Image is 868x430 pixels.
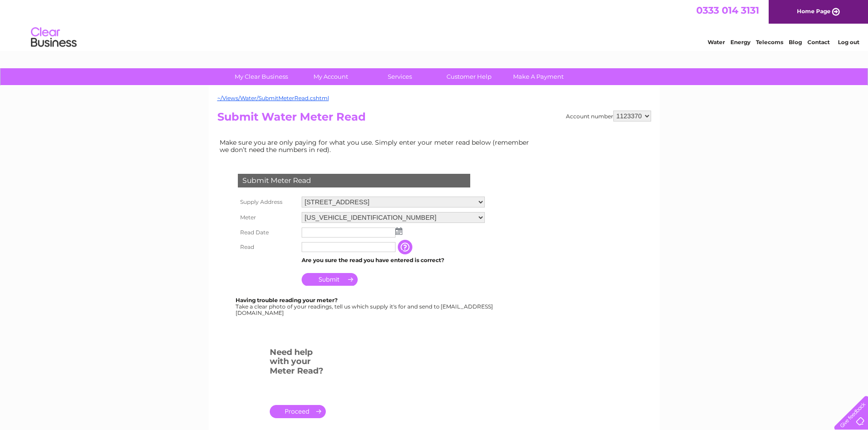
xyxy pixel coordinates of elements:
[236,194,299,210] th: Supply Address
[217,95,329,101] a: ~/Views/Water/SubmitMeterRead.cshtml
[302,273,358,286] input: Submit
[224,68,299,85] a: My Clear Business
[730,39,750,46] a: Energy
[236,297,494,316] div: Take a clear photo of your readings, tell us which supply it's for and send to [EMAIL_ADDRESS][DO...
[756,39,783,46] a: Telecoms
[236,240,299,254] th: Read
[31,24,77,51] img: logo.png
[807,39,830,46] a: Contact
[270,346,326,380] h3: Need help with your Meter Read?
[293,68,368,85] a: My Account
[299,254,487,266] td: Are you sure the read you have entered is correct?
[236,225,299,240] th: Read Date
[398,240,414,254] input: Information
[708,39,725,46] a: Water
[217,111,651,128] h2: Submit Water Meter Read
[236,297,338,304] b: Having trouble reading your meter?
[789,39,802,46] a: Blog
[395,228,402,235] img: ...
[362,68,437,85] a: Services
[238,174,470,187] div: Submit Meter Read
[696,5,759,16] a: 0333 014 3131
[838,39,859,46] a: Log out
[236,210,299,225] th: Meter
[501,68,576,85] a: Make A Payment
[219,5,650,44] div: Clear Business is a trading name of Verastar Limited (registered in [GEOGRAPHIC_DATA] No. 3667643...
[217,137,536,156] td: Make sure you are only paying for what you use. Simply enter your meter read below (remember we d...
[566,111,651,121] div: Account number
[431,68,507,85] a: Customer Help
[270,405,326,418] a: .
